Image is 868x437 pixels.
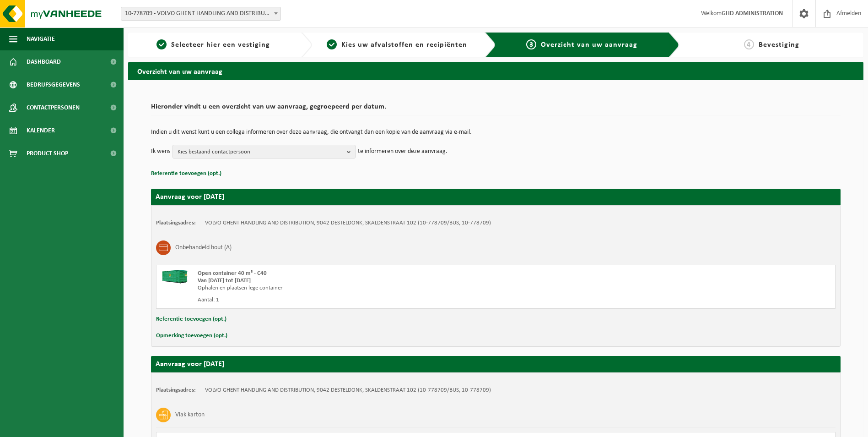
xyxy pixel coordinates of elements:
a: 1Selecteer hier een vestiging [133,39,294,50]
span: Kies uw afvalstoffen en recipiënten [341,41,467,49]
button: Referentie toevoegen (opt.) [156,313,226,325]
td: VOLVO GHENT HANDLING AND DISTRIBUTION, 9042 DESTELDONK, SKALDENSTRAAT 102 (10-778709/BUS, 10-778709) [205,387,491,394]
strong: Plaatsingsadres: [156,220,196,226]
p: te informeren over deze aanvraag. [358,145,447,158]
span: Selecteer hier een vestiging [171,41,270,49]
div: Ophalen en plaatsen lege container [198,284,533,292]
strong: GHD ADMINISTRATION [722,10,783,17]
button: Referentie toevoegen (opt.) [151,168,221,180]
span: Kalender [27,119,55,142]
span: 10-778709 - VOLVO GHENT HANDLING AND DISTRIBUTION - DESTELDONK [121,7,280,20]
span: Navigatie [27,27,55,50]
span: Bedrijfsgegevens [27,73,80,96]
p: Ik wens [151,145,170,158]
p: Indien u dit wenst kunt u een collega informeren over deze aanvraag, die ontvangt dan een kopie v... [151,129,841,136]
span: 2 [327,39,337,49]
button: Kies bestaand contactpersoon [173,145,356,158]
span: 10-778709 - VOLVO GHENT HANDLING AND DISTRIBUTION - DESTELDONK [121,7,281,21]
h3: Onbehandeld hout (A) [175,240,232,255]
h2: Hieronder vindt u een overzicht van uw aanvraag, gegroepeerd per datum. [151,103,841,115]
span: Bevestiging [759,41,799,49]
td: VOLVO GHENT HANDLING AND DISTRIBUTION, 9042 DESTELDONK, SKALDENSTRAAT 102 (10-778709/BUS, 10-778709) [205,219,491,227]
button: Opmerking toevoegen (opt.) [156,330,227,342]
span: 1 [156,39,167,49]
strong: Aanvraag voor [DATE] [156,193,224,201]
strong: Plaatsingsadres: [156,387,196,393]
span: 4 [744,39,754,49]
span: Product Shop [27,142,68,165]
strong: Aanvraag voor [DATE] [156,361,224,368]
img: HK-XC-40-GN-00.png [161,270,189,284]
h3: Vlak karton [175,408,205,422]
strong: Van [DATE] tot [DATE] [198,278,251,284]
span: Kies bestaand contactpersoon [178,145,343,159]
span: Open container 40 m³ - C40 [198,270,267,276]
h2: Overzicht van uw aanvraag [128,62,863,80]
a: 2Kies uw afvalstoffen en recipiënten [317,39,478,50]
span: Dashboard [27,50,61,73]
iframe: chat widget [5,417,153,437]
span: Contactpersonen [27,96,80,119]
span: 3 [526,39,536,49]
span: Overzicht van uw aanvraag [541,41,637,49]
div: Aantal: 1 [198,296,533,304]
